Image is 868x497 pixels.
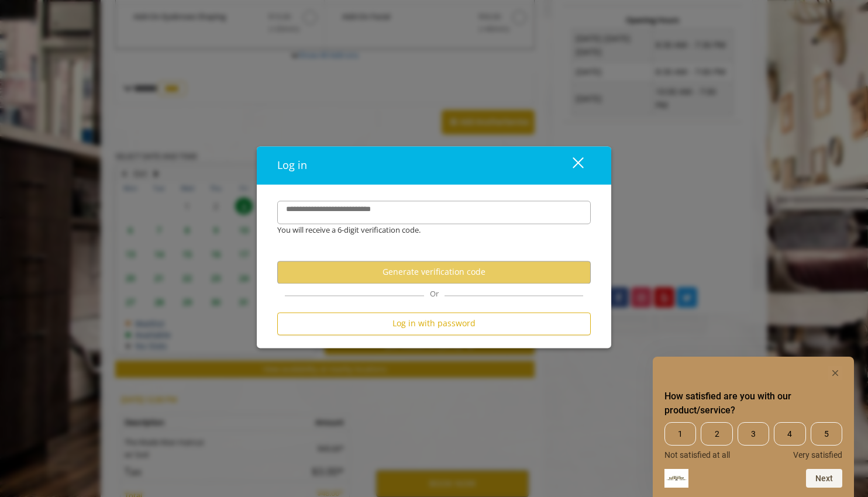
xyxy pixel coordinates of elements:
[664,422,696,446] span: 1
[828,366,842,380] button: Hide survey
[551,153,591,177] button: close dialog
[664,422,842,460] div: How satisfied are you with our product/service? Select an option from 1 to 5, with 1 being Not sa...
[811,422,842,446] span: 5
[277,261,591,284] button: Generate verification code
[268,224,582,236] div: You will receive a 6-digit verification code.
[806,469,842,488] button: Next question
[664,366,842,488] div: How satisfied are you with our product/service? Select an option from 1 to 5, with 1 being Not sa...
[793,450,842,460] span: Very satisfied
[559,157,583,174] div: close dialog
[738,422,769,446] span: 3
[424,288,445,299] span: Or
[701,422,732,446] span: 2
[664,450,730,460] span: Not satisfied at all
[277,158,307,172] span: Log in
[774,422,805,446] span: 4
[664,389,842,417] h2: How satisfied are you with our product/service? Select an option from 1 to 5, with 1 being Not sa...
[277,312,591,335] button: Log in with password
